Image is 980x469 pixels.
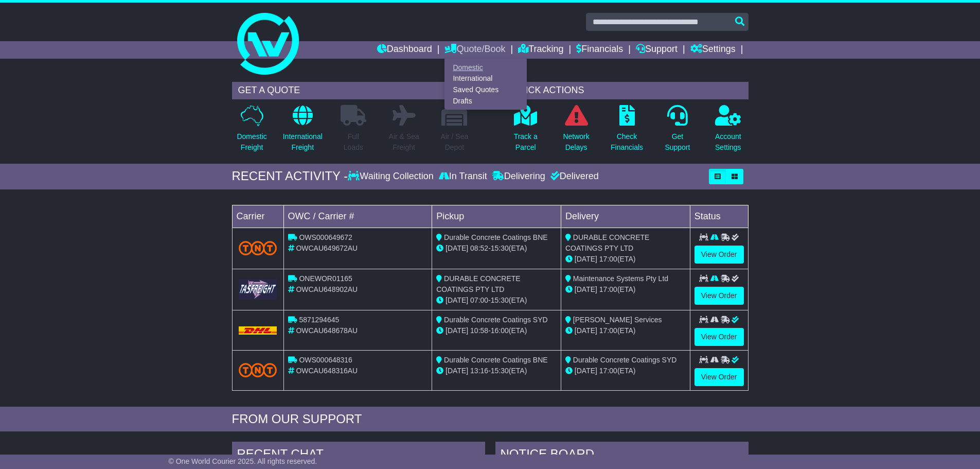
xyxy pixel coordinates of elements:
span: 15:30 [491,244,509,252]
span: [DATE] [575,255,597,263]
p: International Freight [283,131,323,153]
span: © One World Courier 2025. All rights reserved. [169,457,317,465]
span: 13:16 [470,367,488,375]
a: Domestic [445,62,526,73]
p: Air / Sea Depot [441,131,469,153]
a: Saved Quotes [445,84,526,96]
div: - (ETA) [436,325,557,336]
div: (ETA) [565,284,686,295]
img: GetCarrierServiceLogo [239,279,277,299]
a: CheckFinancials [610,105,644,159]
div: Quote/Book [444,59,527,110]
span: Maintenance Systems Pty Ltd [573,274,668,283]
p: Network Delays [563,131,589,153]
a: Tracking [518,41,563,59]
span: [DATE] [575,367,597,375]
div: (ETA) [565,325,686,336]
div: - (ETA) [436,243,557,254]
span: 17:00 [599,255,617,263]
div: In Transit [436,171,490,182]
td: OWC / Carrier # [283,205,432,228]
span: OWS000649672 [299,233,352,241]
div: Waiting Collection [348,171,436,182]
span: Durable Concrete Coatings BNE [444,356,548,364]
div: QUICK ACTIONS [506,82,749,99]
span: 15:30 [491,296,509,304]
span: [PERSON_NAME] Services [573,316,662,324]
p: Air & Sea Freight [389,131,419,153]
a: Support [636,41,678,59]
p: Get Support [665,131,690,153]
span: 10:58 [470,326,488,335]
span: Durable Concrete Coatings SYD [573,356,677,364]
span: OWCAU648316AU [296,367,358,375]
a: DomesticFreight [236,105,267,159]
span: 17:00 [599,326,617,335]
span: 07:00 [470,296,488,304]
p: Check Financials [611,131,643,153]
div: RECENT ACTIVITY - [232,169,348,184]
td: Status [690,205,748,228]
span: [DATE] [446,244,468,252]
div: Delivered [548,171,599,182]
span: 16:00 [491,326,509,335]
td: Delivery [561,205,690,228]
a: Drafts [445,95,526,107]
span: [DATE] [446,367,468,375]
div: - (ETA) [436,366,557,376]
a: View Order [694,246,744,264]
img: DHL.png [239,326,277,335]
a: Dashboard [377,41,432,59]
a: View Order [694,368,744,386]
a: View Order [694,287,744,305]
p: Track a Parcel [514,131,538,153]
a: InternationalFreight [282,105,323,159]
img: TNT_Domestic.png [239,241,277,255]
span: 17:00 [599,367,617,375]
span: OWCAU649672AU [296,244,358,252]
span: [DATE] [446,326,468,335]
a: GetSupport [664,105,690,159]
a: Settings [690,41,736,59]
td: Pickup [432,205,561,228]
a: International [445,73,526,84]
img: TNT_Domestic.png [239,363,277,377]
span: OWCAU648678AU [296,326,358,335]
div: Delivering [490,171,548,182]
a: View Order [694,328,744,346]
span: ONEWOR01165 [299,274,352,283]
a: NetworkDelays [562,105,590,159]
span: OWCAU648902AU [296,285,358,293]
p: Domestic Freight [237,131,266,153]
span: OWS000648316 [299,356,352,364]
span: DURABLE CONCRETE COATINGS PTY LTD [436,274,520,293]
a: Financials [576,41,623,59]
a: Quote/Book [444,41,505,59]
span: DURABLE CONCRETE COATINGS PTY LTD [565,233,649,252]
a: AccountSettings [715,105,742,159]
td: Carrier [232,205,283,228]
div: (ETA) [565,254,686,265]
div: (ETA) [565,366,686,376]
span: [DATE] [575,326,597,335]
p: Account Settings [715,131,741,153]
span: 5871294645 [299,316,339,324]
span: Durable Concrete Coatings BNE [444,233,548,241]
div: GET A QUOTE [232,82,475,99]
span: 17:00 [599,285,617,293]
span: 08:52 [470,244,488,252]
span: 15:30 [491,367,509,375]
div: FROM OUR SUPPORT [232,412,749,427]
span: [DATE] [575,285,597,293]
a: Track aParcel [513,105,538,159]
span: [DATE] [446,296,468,304]
div: - (ETA) [436,295,557,306]
span: Durable Concrete Coatings SYD [444,316,548,324]
p: Full Loads [341,131,366,153]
